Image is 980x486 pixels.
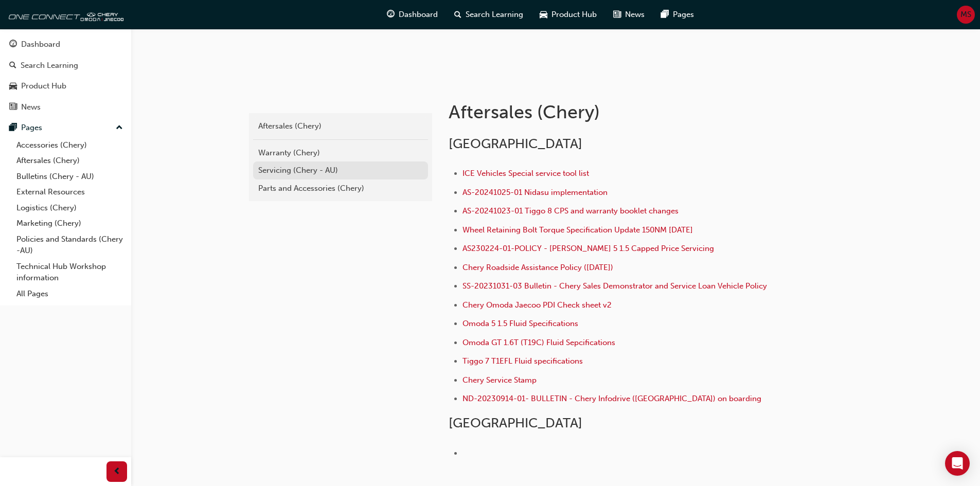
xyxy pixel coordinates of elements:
span: search-icon [9,61,16,70]
span: Product Hub [551,9,597,21]
a: Bulletins (Chery - AU) [12,169,127,185]
span: pages-icon [9,123,17,133]
div: News [21,101,41,113]
span: news-icon [613,8,621,21]
span: [GEOGRAPHIC_DATA] [449,415,582,431]
a: Wheel Retaining Bolt Torque Specification Update 150NM [DATE] [462,225,693,235]
a: car-iconProduct Hub [531,4,605,25]
a: Aftersales (Chery) [12,153,127,169]
div: Servicing (Chery - AU) [258,165,423,176]
span: Dashboard [399,9,438,21]
span: search-icon [454,8,461,21]
a: Aftersales (Chery) [253,117,428,135]
div: Aftersales (Chery) [258,120,423,132]
span: MS [960,9,971,21]
span: Pages [673,9,694,21]
a: guage-iconDashboard [379,4,446,25]
a: ND-20230914-01- BULLETIN - Chery Infodrive ([GEOGRAPHIC_DATA]) on boarding [462,394,761,403]
button: Pages [4,118,127,137]
button: DashboardSearch LearningProduct HubNews [4,33,127,118]
span: up-icon [116,121,123,135]
a: Accessories (Chery) [12,137,127,153]
a: Parts and Accessories (Chery) [253,179,428,197]
span: car-icon [9,82,17,91]
a: Dashboard [4,35,127,54]
img: oneconnect [5,4,123,25]
a: All Pages [12,286,127,302]
a: AS230224-01-POLICY - [PERSON_NAME] 5 1.5 Capped Price Servicing [462,244,714,253]
a: Technical Hub Workshop information [12,259,127,286]
span: guage-icon [9,40,17,49]
a: Chery Roadside Assistance Policy ([DATE]) [462,263,613,272]
div: Parts and Accessories (Chery) [258,183,423,194]
a: Omoda GT 1.6T (T19C) Fluid Sepcifications [462,338,615,347]
span: guage-icon [387,8,395,21]
span: prev-icon [113,465,121,478]
span: pages-icon [661,8,669,21]
div: Search Learning [21,60,78,71]
span: [GEOGRAPHIC_DATA] [449,136,582,152]
div: Pages [21,122,42,134]
span: car-icon [540,8,547,21]
div: Product Hub [21,80,66,92]
span: news-icon [9,103,17,112]
a: Search Learning [4,56,127,75]
a: search-iconSearch Learning [446,4,531,25]
a: External Resources [12,184,127,200]
h1: Aftersales (Chery) [449,101,786,123]
a: Omoda 5 1.5 Fluid Specifications [462,319,578,328]
a: AS-20241023-01 Tiggo 8 CPS and warranty booklet changes [462,206,679,215]
a: SS-20231031-03 Bulletin - Chery Sales Demonstrator and Service Loan Vehicle Policy [462,281,767,291]
a: AS-20241025-01 Nidasu implementation [462,188,608,197]
a: Chery Service Stamp [462,375,537,385]
a: News [4,98,127,117]
a: Marketing (Chery) [12,215,127,231]
a: Logistics (Chery) [12,200,127,216]
a: Chery Omoda Jaecoo PDI Check sheet v2 [462,300,612,310]
a: Servicing (Chery - AU) [253,161,428,179]
div: Dashboard [21,39,60,50]
a: pages-iconPages [653,4,702,25]
a: Policies and Standards (Chery -AU) [12,231,127,259]
a: news-iconNews [605,4,653,25]
div: Open Intercom Messenger [945,451,970,476]
div: Warranty (Chery) [258,147,423,159]
span: News [625,9,645,21]
a: Warranty (Chery) [253,144,428,162]
a: ICE Vehicles Special service tool list [462,169,589,178]
button: MS [957,6,975,24]
a: Product Hub [4,77,127,96]
span: Search Learning [466,9,523,21]
a: Tiggo 7 T1EFL Fluid specifications [462,356,583,366]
